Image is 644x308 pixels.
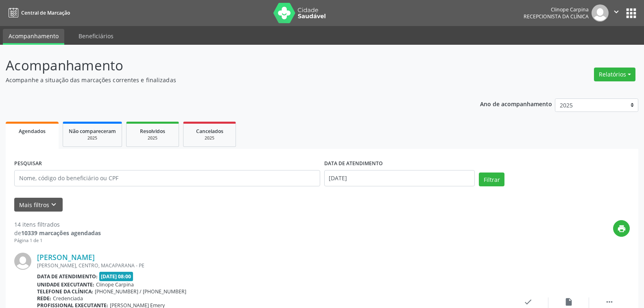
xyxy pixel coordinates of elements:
i: keyboard_arrow_down [49,200,58,209]
i: check [524,297,533,306]
i:  [612,7,621,16]
i: insert_drive_file [564,297,573,306]
span: Resolvidos [140,128,165,135]
button: Filtrar [479,173,504,186]
b: Rede: [37,295,51,302]
div: 2025 [132,135,173,141]
img: img [592,4,609,22]
span: Central de Marcação [21,9,70,16]
div: Clinope Carpina [524,6,589,13]
i:  [605,297,614,306]
b: Telefone da clínica: [37,288,93,295]
input: Selecione um intervalo [324,170,475,186]
button:  [609,4,624,22]
div: de [14,229,101,237]
span: Agendados [19,128,46,135]
div: Página 1 de 1 [14,237,101,244]
a: [PERSON_NAME] [37,253,95,262]
button: Relatórios [594,68,635,81]
span: [DATE] 08:00 [99,272,133,281]
a: Acompanhamento [3,29,64,45]
i: print [617,224,626,233]
input: Nome, código do beneficiário ou CPF [14,170,320,186]
img: img [14,253,31,270]
button: print [613,220,630,237]
b: Unidade executante: [37,281,94,288]
p: Acompanhamento [6,55,449,76]
label: DATA DE ATENDIMENTO [324,157,383,170]
strong: 10339 marcações agendadas [21,229,101,237]
span: Credenciada [53,295,83,302]
div: 14 itens filtrados [14,220,101,229]
div: 2025 [69,135,116,141]
span: Recepcionista da clínica [524,13,589,20]
div: [PERSON_NAME], CENTRO, MACAPARANA - PE [37,262,508,269]
span: Clinope Carpina [96,281,134,288]
label: PESQUISAR [14,157,42,170]
span: Não compareceram [69,128,116,135]
b: Data de atendimento: [37,273,98,280]
div: 2025 [189,135,230,141]
p: Acompanhe a situação das marcações correntes e finalizadas [6,76,449,84]
a: Central de Marcação [6,6,70,20]
a: Beneficiários [73,29,119,43]
button: apps [624,6,638,20]
p: Ano de acompanhamento [480,98,552,109]
span: Cancelados [196,128,223,135]
button: Mais filtroskeyboard_arrow_down [14,198,63,212]
span: [PHONE_NUMBER] / [PHONE_NUMBER] [95,288,186,295]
